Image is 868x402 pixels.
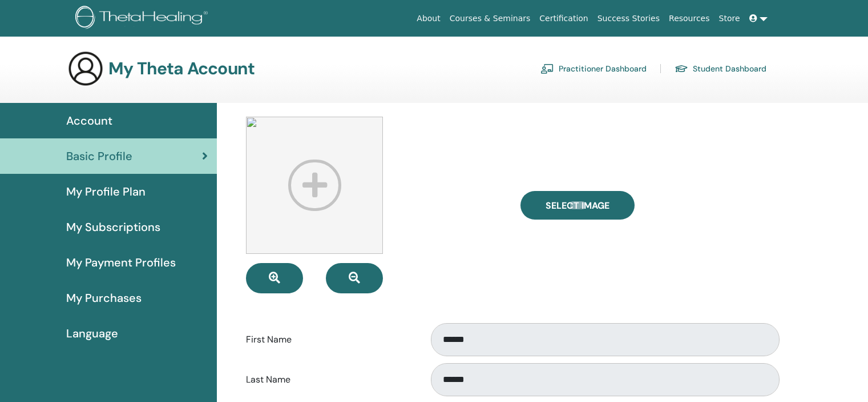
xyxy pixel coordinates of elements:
[535,8,592,29] a: Certification
[237,369,420,391] label: Last Name
[540,59,647,78] a: Practitioner Dashboard
[546,200,609,212] span: Select Image
[664,8,714,29] a: Resources
[570,201,585,209] input: Select Image
[237,329,420,351] label: First Name
[66,148,132,165] span: Basic Profile
[675,64,688,74] img: graduation-cap.svg
[412,8,445,29] a: About
[540,63,554,74] img: chalkboard-teacher.svg
[67,50,104,87] img: generic-user-icon.jpg
[246,117,383,254] img: profile
[75,6,212,31] img: logo.png
[66,183,146,200] span: My Profile Plan
[66,325,118,342] span: Language
[108,58,255,79] h3: My Theta Account
[593,8,664,29] a: Success Stories
[66,289,142,307] span: My Purchases
[66,112,112,129] span: Account
[66,218,160,236] span: My Subscriptions
[675,59,766,78] a: Student Dashboard
[66,254,176,271] span: My Payment Profiles
[445,8,535,29] a: Courses & Seminars
[714,8,745,29] a: Store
